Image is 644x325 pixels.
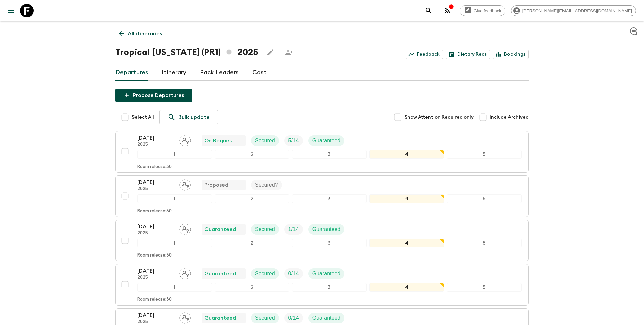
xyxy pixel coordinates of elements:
[251,224,279,235] div: Secured
[511,5,636,16] div: [PERSON_NAME][EMAIL_ADDRESS][DOMAIN_NAME]
[406,50,443,59] a: Feedback
[115,264,529,306] button: [DATE]2025Assign pack leaderGuaranteedSecuredTrip FillGuaranteed12345Room release:30
[284,135,303,146] div: Trip Fill
[312,314,341,322] p: Guaranteed
[115,46,258,59] h1: Tropical [US_STATE] (PR1) 2025
[179,226,191,231] span: Assign pack leader
[405,114,474,121] span: Show Attention Required only
[255,314,275,322] p: Secured
[204,181,228,189] p: Proposed
[137,164,172,170] p: Room release: 30
[132,114,154,121] span: Select All
[179,137,191,142] span: Assign pack leader
[115,175,529,217] button: [DATE]2025Assign pack leaderProposedSecured?12345Room release:30
[137,297,172,303] p: Room release: 30
[204,314,236,322] p: Guaranteed
[292,150,367,159] div: 3
[115,131,529,173] button: [DATE]2025Assign pack leaderOn RequestSecuredTrip FillGuaranteed12345Room release:30
[288,137,299,145] p: 5 / 14
[251,313,279,323] div: Secured
[288,314,299,322] p: 0 / 14
[369,150,444,159] div: 4
[204,225,236,233] p: Guaranteed
[179,314,191,320] span: Assign pack leader
[446,50,490,59] a: Dietary Reqs
[137,319,174,325] p: 2025
[470,8,505,13] span: Give feedback
[255,181,278,189] p: Secured?
[460,5,505,16] a: Give feedback
[264,46,277,59] button: Edit this itinerary
[4,4,17,17] button: menu
[447,194,522,203] div: 5
[251,135,279,146] div: Secured
[447,150,522,159] div: 5
[251,268,279,279] div: Secured
[137,208,172,214] p: Room release: 30
[288,270,299,278] p: 0 / 14
[447,283,522,292] div: 5
[204,270,236,278] p: Guaranteed
[284,224,303,235] div: Trip Fill
[312,137,341,145] p: Guaranteed
[369,194,444,203] div: 4
[179,181,191,187] span: Assign pack leader
[128,30,162,38] p: All itineraries
[215,194,289,203] div: 2
[137,223,174,231] p: [DATE]
[215,283,289,292] div: 2
[284,313,303,323] div: Trip Fill
[204,137,234,145] p: On Request
[159,110,218,124] a: Bulk update
[137,178,174,186] p: [DATE]
[137,267,174,275] p: [DATE]
[137,283,212,292] div: 1
[312,225,341,233] p: Guaranteed
[137,134,174,142] p: [DATE]
[178,113,210,121] p: Bulk update
[115,64,148,81] a: Departures
[179,270,191,275] span: Assign pack leader
[200,64,239,81] a: Pack Leaders
[137,231,174,236] p: 2025
[137,253,172,258] p: Room release: 30
[282,46,296,59] span: Share this itinerary
[519,8,636,13] span: [PERSON_NAME][EMAIL_ADDRESS][DOMAIN_NAME]
[137,150,212,159] div: 1
[422,4,435,17] button: search adventures
[251,180,282,190] div: Secured?
[115,89,192,102] button: Propose Departures
[137,239,212,247] div: 1
[137,275,174,280] p: 2025
[292,239,367,247] div: 3
[490,114,529,121] span: Include Archived
[255,225,275,233] p: Secured
[137,311,174,319] p: [DATE]
[292,283,367,292] div: 3
[252,64,267,81] a: Cost
[312,270,341,278] p: Guaranteed
[137,194,212,203] div: 1
[493,50,529,59] a: Bookings
[115,27,166,40] a: All itineraries
[292,194,367,203] div: 3
[369,283,444,292] div: 4
[215,239,289,247] div: 2
[288,225,299,233] p: 1 / 14
[115,220,529,261] button: [DATE]2025Assign pack leaderGuaranteedSecuredTrip FillGuaranteed12345Room release:30
[162,64,186,81] a: Itinerary
[284,268,303,279] div: Trip Fill
[215,150,289,159] div: 2
[137,186,174,192] p: 2025
[137,142,174,147] p: 2025
[369,239,444,247] div: 4
[255,270,275,278] p: Secured
[447,239,522,247] div: 5
[255,137,275,145] p: Secured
